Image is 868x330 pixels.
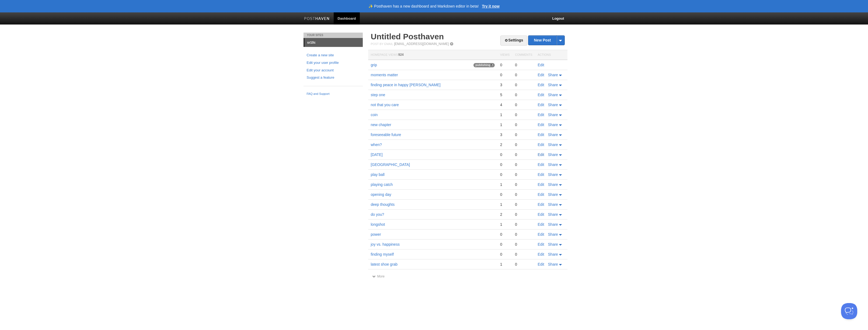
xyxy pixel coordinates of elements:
[500,182,510,187] div: 1
[500,72,510,77] div: 0
[538,182,544,187] a: Edit
[334,12,360,25] a: Dashboard
[538,143,544,147] a: Edit
[371,252,394,256] a: finding myself
[368,50,497,60] th: Homepage Views
[548,123,558,127] span: Share
[538,93,544,97] a: Edit
[538,63,544,67] a: Edit
[538,202,544,207] a: Edit
[371,162,410,167] a: [GEOGRAPHIC_DATA]
[548,162,558,167] span: Share
[548,73,558,77] span: Share
[371,93,385,97] a: step one
[500,36,527,46] a: Settings
[305,38,363,47] a: sr10c
[538,103,544,107] a: Edit
[500,152,510,157] div: 0
[500,122,510,127] div: 1
[371,143,382,147] a: when?
[515,162,532,167] div: 0
[548,262,558,266] span: Share
[548,103,558,107] span: Share
[482,4,499,8] a: Try it now
[500,262,510,267] div: 1
[548,93,558,97] span: Share
[515,242,532,247] div: 0
[371,192,391,197] a: opening day
[538,252,544,256] a: Edit
[307,92,360,96] a: FAQ and Support
[371,212,384,217] a: do you?
[500,142,510,147] div: 2
[500,192,510,197] div: 0
[491,64,493,66] img: loading-tiny-gray.gif
[548,133,558,137] span: Share
[371,103,399,107] a: not that you care
[398,53,404,57] span: 924
[371,63,377,67] a: grip
[548,202,558,207] span: Share
[528,36,564,45] a: New Post
[500,172,510,177] div: 0
[515,72,532,77] div: 0
[515,212,532,217] div: 0
[371,152,383,157] a: [DATE]
[371,262,398,266] a: latest shoe grab
[548,222,558,227] span: Share
[304,33,363,38] li: Your Sites
[500,212,510,217] div: 2
[371,232,381,237] a: power
[515,202,532,207] div: 0
[371,133,401,137] a: foreseeable future
[497,50,512,60] th: Views
[515,132,532,137] div: 0
[500,102,510,107] div: 4
[515,262,532,267] div: 0
[841,303,857,319] iframe: Help Scout Beacon - Open
[307,53,360,58] a: Create a new site
[473,63,495,67] span: publishing
[538,152,544,157] a: Edit
[515,252,532,257] div: 0
[371,73,398,77] a: moments matter
[515,92,532,97] div: 0
[371,83,441,87] a: finding peace in happy [PERSON_NAME]
[515,82,532,87] div: 0
[535,50,567,60] th: Actions
[515,232,532,237] div: 0
[500,162,510,167] div: 0
[538,262,544,266] a: Edit
[500,112,510,117] div: 1
[538,123,544,127] a: Edit
[371,202,395,207] a: deep thoughts
[515,112,532,117] div: 0
[515,152,532,157] div: 0
[371,182,393,187] a: playing catch
[538,242,544,246] a: Edit
[371,32,444,41] a: Untitled Posthaven
[500,62,510,67] div: 0
[515,122,532,127] div: 0
[548,182,558,187] span: Share
[371,242,400,246] a: joy vs. happiness
[500,132,510,137] div: 3
[371,172,385,177] a: play ball
[515,102,532,107] div: 0
[515,222,532,227] div: 0
[515,182,532,187] div: 0
[371,123,391,127] a: new chapter
[512,50,535,60] th: Comments
[548,212,558,217] span: Share
[515,192,532,197] div: 0
[371,42,393,46] span: Post by Email
[538,83,544,87] a: Edit
[538,113,544,117] a: Edit
[538,232,544,237] a: Edit
[371,113,378,117] a: coin
[548,12,568,25] a: Logout
[307,75,360,81] a: Suggest a feature
[548,83,558,87] span: Share
[500,252,510,257] div: 0
[548,232,558,237] span: Share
